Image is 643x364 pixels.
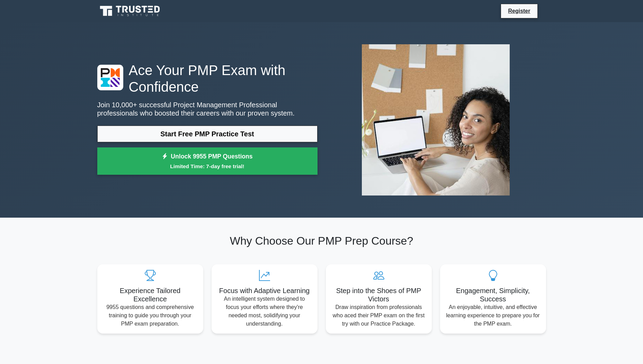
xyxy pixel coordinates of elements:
[97,147,318,175] a: Unlock 9955 PMP QuestionsLimited Time: 7-day free trial!
[331,303,426,328] p: Draw inspiration from professionals who aced their PMP exam on the first try with our Practice Pa...
[504,7,534,15] a: Register
[106,162,309,170] small: Limited Time: 7-day free trial!
[446,303,541,328] p: An enjoyable, intuitive, and effective learning experience to prepare you for the PMP exam.
[446,286,541,303] h5: Engagement, Simplicity, Success
[97,126,318,142] a: Start Free PMP Practice Test
[97,62,318,95] h1: Ace Your PMP Exam with Confidence
[331,286,426,303] h5: Step into the Shoes of PMP Victors
[97,101,318,117] p: Join 10,000+ successful Project Management Professional professionals who boosted their careers w...
[103,303,198,328] p: 9955 questions and comprehensive training to guide you through your PMP exam preparation.
[217,295,312,328] p: An intelligent system designed to focus your efforts where they're needed most, solidifying your ...
[97,234,546,247] h2: Why Choose Our PMP Prep Course?
[217,286,312,295] h5: Focus with Adaptive Learning
[103,286,198,303] h5: Experience Tailored Excellence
